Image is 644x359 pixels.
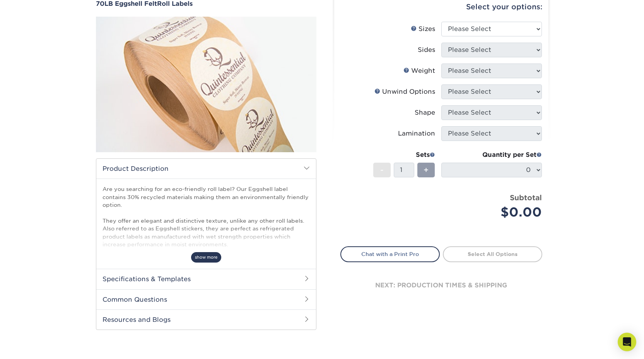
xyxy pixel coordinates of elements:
[411,24,435,34] div: Sizes
[96,269,316,289] h2: Specifications & Templates
[96,309,316,330] h2: Resources and Blogs
[373,150,435,160] div: Sets
[618,333,636,351] div: Open Intercom Messenger
[374,87,435,96] div: Unwind Options
[443,246,542,262] a: Select All Options
[418,45,435,55] div: Sides
[424,164,429,176] span: +
[380,164,384,176] span: -
[96,8,316,161] img: 70LB Eggshell Felt 01
[510,193,542,202] strong: Subtotal
[441,150,542,160] div: Quantity per Set
[340,262,542,309] div: next: production times & shipping
[102,185,310,304] p: Are you searching for an eco-friendly roll label? Our Eggshell label contains 30% recycled materi...
[340,246,440,262] a: Chat with a Print Pro
[96,159,316,179] h2: Product Description
[96,289,316,309] h2: Common Questions
[415,108,435,117] div: Shape
[191,252,221,263] span: show more
[403,66,435,76] div: Weight
[398,129,435,138] div: Lamination
[447,203,542,222] div: $0.00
